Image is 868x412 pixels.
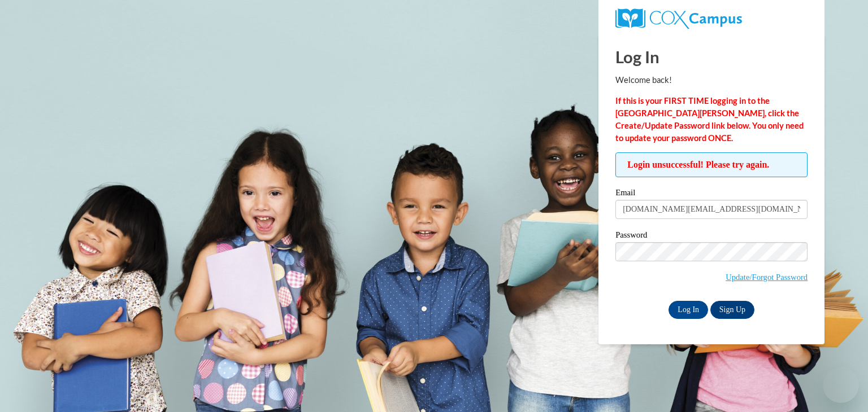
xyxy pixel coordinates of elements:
input: Log In [669,301,708,319]
span: Login unsuccessful! Please try again. [615,152,808,177]
label: Email [615,189,808,200]
a: COX Campus [615,8,808,29]
label: Password [615,231,808,242]
strong: If this is your FIRST TIME logging in to the [GEOGRAPHIC_DATA][PERSON_NAME], click the Create/Upd... [615,96,804,143]
h1: Log In [615,45,808,68]
iframe: Button to launch messaging window [823,367,859,403]
p: Welcome back! [615,74,808,86]
img: COX Campus [615,8,742,29]
a: Update/Forgot Password [726,273,808,282]
a: Sign Up [710,301,754,319]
